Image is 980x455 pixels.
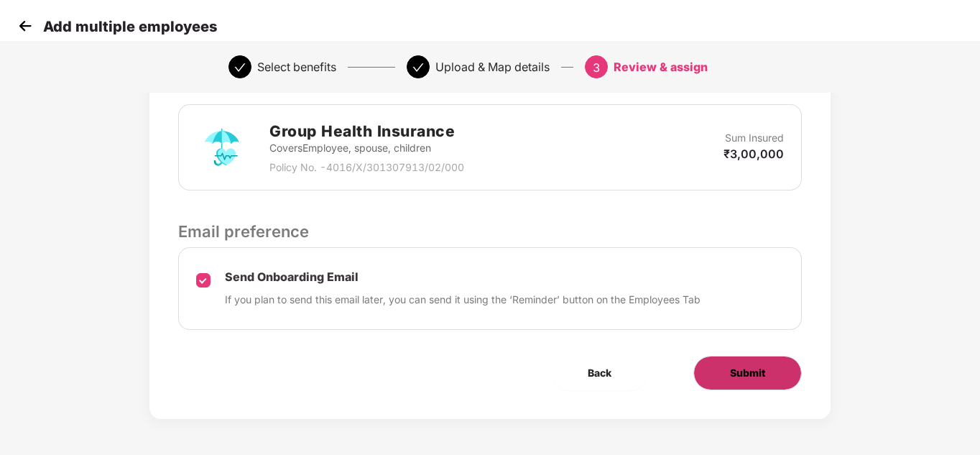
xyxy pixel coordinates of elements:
p: Sum Insured [725,130,784,146]
p: Add multiple employees [43,18,217,35]
img: svg+xml;base64,PHN2ZyB4bWxucz0iaHR0cDovL3d3dy53My5vcmcvMjAwMC9zdmciIHdpZHRoPSIzMCIgaGVpZ2h0PSIzMC... [14,15,36,37]
p: If you plan to send this email later, you can send it using the ‘Reminder’ button on the Employee... [225,292,701,308]
button: Back [552,356,647,390]
div: Review & assign [614,55,708,78]
button: Submit [693,356,802,390]
span: Submit [730,365,765,381]
p: Covers Employee, spouse, children [269,140,464,156]
div: Select benefits [257,55,336,78]
span: check [234,62,246,73]
h2: Group Health Insurance [269,119,464,143]
p: Email preference [178,219,801,244]
p: Send Onboarding Email [225,270,701,285]
span: check [412,62,424,73]
span: Back [588,365,611,381]
span: 3 [593,60,600,75]
div: Upload & Map details [435,55,550,78]
p: ₹3,00,000 [724,146,784,162]
p: Policy No. - 4016/X/301307913/02/000 [269,160,464,175]
img: svg+xml;base64,PHN2ZyB4bWxucz0iaHR0cDovL3d3dy53My5vcmcvMjAwMC9zdmciIHdpZHRoPSI3MiIgaGVpZ2h0PSI3Mi... [196,121,248,173]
